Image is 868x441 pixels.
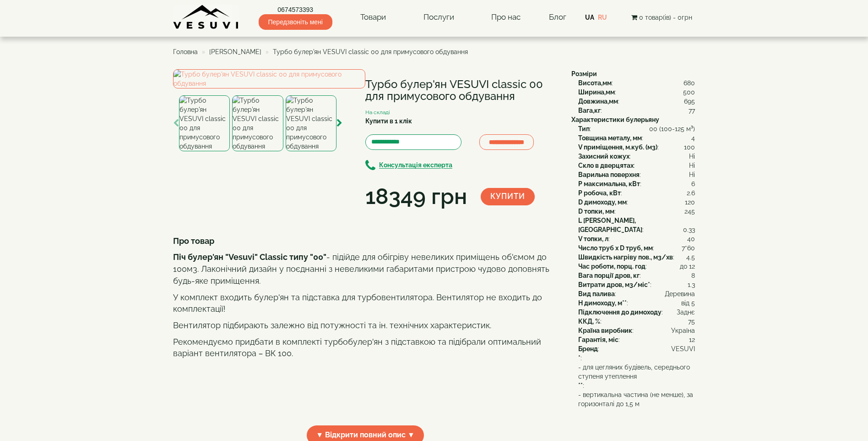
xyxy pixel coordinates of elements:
[273,48,468,55] span: Турбо булер'ян VESUVI classic 00 для примусового обдування
[686,253,695,262] span: 4.5
[689,152,695,161] span: Ні
[259,5,332,14] a: 0674573393
[578,363,695,390] div: :
[578,281,650,288] b: Витрати дров, м3/міс*
[578,188,695,198] div: :
[578,262,695,271] div: :
[578,143,695,152] div: :
[578,345,598,353] b: Бренд
[259,14,332,30] span: Передзвоніть мені
[578,298,695,308] div: :
[578,344,695,353] div: :
[578,234,695,243] div: :
[571,116,659,123] b: Характеристики булерьяну
[173,252,326,262] b: Піч булер'ян "Vesuvi" Classic типу "00"
[232,95,283,151] img: Турбо булер'ян VESUVI classic 00 для примусового обдування
[578,134,642,142] b: Товщина металу, мм
[365,78,558,103] h1: Турбо булер'ян VESUVI classic 00 для примусового обдування
[578,171,640,178] b: Варильна поверхня
[578,390,695,408] span: - вертикальна частина (не менше), за горизонталі до 1,5 м
[689,335,695,344] span: 12
[585,14,594,21] a: UA
[578,290,615,298] b: Вид палива
[578,289,695,298] div: :
[578,153,629,160] b: Захисний кожух
[578,179,695,188] div: :
[689,106,695,115] span: 77
[684,143,695,152] span: 100
[482,7,530,28] a: Про нас
[665,289,695,298] span: Деревина
[649,124,695,133] span: 00 (100-125 м³)
[578,152,695,161] div: :
[481,188,535,205] button: Купити
[209,48,261,55] a: [PERSON_NAME]
[578,299,627,307] b: H димоходу, м**
[351,7,395,28] a: Товари
[578,198,627,206] b: D димоходу, мм
[578,280,695,289] div: :
[578,271,695,280] div: :
[578,124,695,133] div: :
[578,106,695,115] div: :
[671,344,695,353] span: VESUVI
[691,271,695,280] span: 8
[571,70,597,77] b: Розміри
[173,5,239,30] img: content
[578,235,608,243] b: V топки, л
[578,161,695,170] div: :
[286,95,336,151] img: Турбо булер'ян VESUVI classic 00 для примусового обдування
[173,251,558,287] p: - підійде для обігріву невеликих приміщень об'ємом до 100м3. Лаконічний дизайн у поєднанні з неве...
[578,272,640,279] b: Вага порції дров, кг
[677,308,695,317] span: Заднє
[689,161,695,170] span: Ні
[691,133,695,143] span: 4
[578,198,695,207] div: :
[578,254,673,261] b: Швидкість нагріву пов., м3/хв
[578,216,695,234] div: :
[578,78,695,88] div: :
[179,95,230,151] img: Турбо булер'ян VESUVI classic 00 для примусового обдування
[671,326,695,335] span: Україна
[687,234,695,243] span: 40
[365,109,390,116] small: На складі
[578,335,695,344] div: :
[578,162,634,169] b: Скло в дверцятах
[684,78,695,88] span: 680
[689,170,695,179] span: Ні
[549,12,566,22] a: Блог
[578,170,695,179] div: :
[688,317,695,326] span: 75
[684,207,695,216] span: 245
[687,188,695,198] span: 2.6
[173,69,365,88] img: Турбо булер'ян VESUVI classic 00 для примусового обдування
[629,12,695,22] button: 0 товар(ів) - 0грн
[578,353,695,363] div: :
[578,88,695,97] div: :
[578,326,695,335] div: :
[598,14,607,21] a: RU
[578,143,657,151] b: V приміщення, м.куб. (м3)
[578,318,600,325] b: ККД, %
[365,181,467,212] div: 18349 грн
[414,7,463,28] a: Послуги
[683,88,695,97] span: 500
[578,309,662,316] b: Підключення до димоходу
[578,308,695,317] div: :
[685,198,695,207] span: 120
[578,97,695,106] div: :
[578,336,618,343] b: Гарантія, міс
[578,133,695,143] div: :
[688,280,695,289] span: 1.3
[639,14,692,21] span: 0 товар(ів) - 0грн
[684,97,695,106] span: 695
[578,243,695,253] div: :
[173,48,198,55] span: Головна
[578,317,695,326] div: :
[578,88,615,96] b: Ширина,мм
[691,179,695,188] span: 6
[379,162,452,169] b: Консультація експерта
[578,208,614,215] b: D топки, мм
